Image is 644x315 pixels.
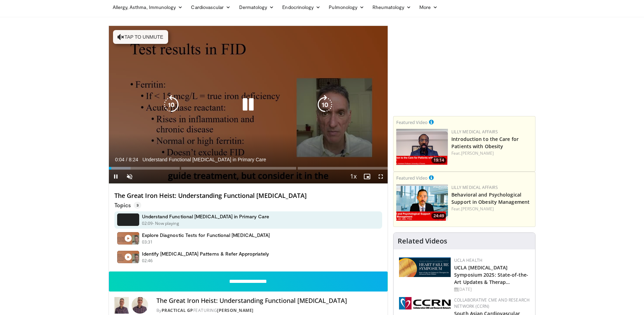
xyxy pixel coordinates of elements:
a: Collaborative CME and Research Network (CCRN) [454,297,530,309]
a: More [415,0,442,14]
small: Featured Video [396,119,428,125]
a: [PERSON_NAME] [461,206,494,212]
iframe: Advertisement [413,26,516,112]
button: Playback Rate [346,170,360,183]
a: Lilly Medical Affairs [451,184,498,190]
button: Pause [109,170,123,183]
div: Feat. [451,206,532,212]
a: Allergy, Asthma, Immunology [109,0,187,14]
a: UCLA [MEDICAL_DATA] Symposium 2025: State-of-the-Art Updates & Therap… [454,264,528,285]
span: 3 [134,202,141,209]
a: [PERSON_NAME] [461,150,494,156]
a: Lilly Medical Affairs [451,129,498,135]
small: Featured Video [396,175,428,181]
span: 0:04 [115,157,124,162]
div: Progress Bar [109,167,388,170]
a: Pulmonology [325,0,368,14]
span: Understand Functional [MEDICAL_DATA] in Primary Care [142,156,266,163]
button: Unmute [123,170,136,183]
a: Dermatology [235,0,278,14]
h4: The Great Iron Heist: Understanding Functional [MEDICAL_DATA] [156,297,382,305]
img: ba3304f6-7838-4e41-9c0f-2e31ebde6754.png.150x105_q85_crop-smart_upscale.png [396,184,448,221]
h4: Related Videos [398,237,447,245]
a: Introduction to the Care for Patients with Obesity [451,136,519,150]
a: Practical GP [162,307,193,313]
span: 19:14 [431,157,446,163]
button: Tap to unmute [113,30,168,44]
p: 02:09 [142,220,153,227]
a: Cardiovascular [187,0,235,14]
p: 02:46 [142,258,153,264]
img: Avatar [132,297,148,314]
h4: Understand Functional [MEDICAL_DATA] in Primary Care [142,213,269,220]
span: 24:49 [431,213,446,219]
img: a04ee3ba-8487-4636-b0fb-5e8d268f3737.png.150x105_q85_autocrop_double_scale_upscale_version-0.2.png [399,297,451,309]
p: 03:31 [142,239,153,245]
p: - Now playing [153,220,179,227]
img: Practical GP [114,297,129,314]
p: Topics [114,202,141,209]
button: Fullscreen [374,170,388,183]
h4: The Great Iron Heist: Understanding Functional [MEDICAL_DATA] [114,192,382,200]
a: 24:49 [396,184,448,221]
a: 19:14 [396,129,448,165]
div: Feat. [451,150,532,156]
button: Enable picture-in-picture mode [360,170,374,183]
div: [DATE] [454,286,530,293]
a: Behavioral and Psychological Support in Obesity Management [451,191,530,205]
span: / [126,157,127,162]
h4: Explore Diagnostic Tests for Functional [MEDICAL_DATA] [142,232,270,238]
h4: Identify [MEDICAL_DATA] Patterns & Refer Appropriately [142,251,269,257]
video-js: Video Player [109,26,388,184]
span: 8:24 [129,157,138,162]
img: 0682476d-9aca-4ba2-9755-3b180e8401f5.png.150x105_q85_autocrop_double_scale_upscale_version-0.2.png [399,257,451,277]
div: By FEATURING [156,307,382,314]
a: [PERSON_NAME] [217,307,254,313]
img: acc2e291-ced4-4dd5-b17b-d06994da28f3.png.150x105_q85_crop-smart_upscale.png [396,129,448,165]
a: Endocrinology [278,0,325,14]
a: UCLA Health [454,257,482,263]
a: Rheumatology [368,0,415,14]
